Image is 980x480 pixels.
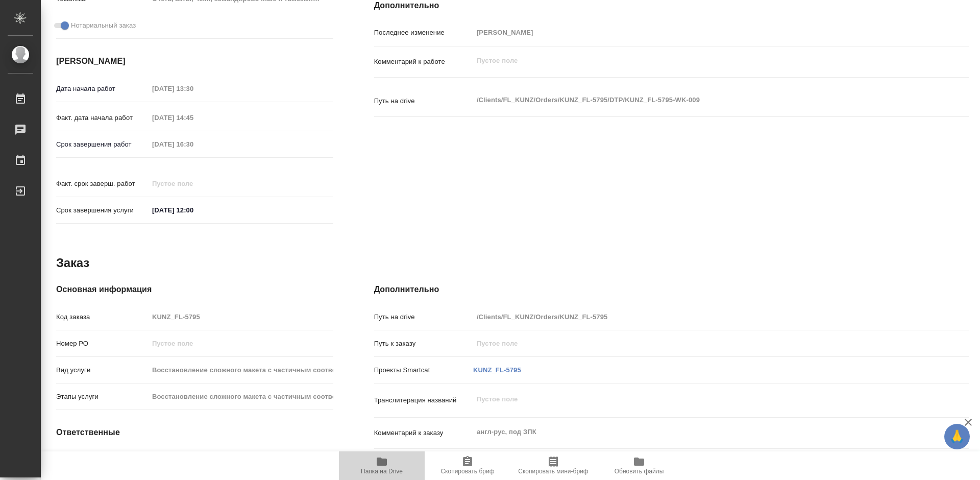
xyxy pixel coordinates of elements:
input: Пустое поле [473,336,919,351]
input: Пустое поле [149,176,238,191]
p: Комментарий к работе [374,57,473,67]
h2: Заказ [56,255,89,271]
p: Дата начала работ [56,84,149,94]
span: 🙏 [948,426,966,447]
p: Срок завершения услуги [56,205,149,215]
p: Транслитерация названий [374,395,473,405]
p: Комментарий к заказу [374,428,473,438]
p: Код заказа [56,312,149,322]
span: Обновить файлы [615,468,664,475]
input: Пустое поле [149,137,238,152]
input: Пустое поле [149,110,238,125]
input: Пустое поле [149,389,333,404]
h4: Дополнительно [374,283,969,296]
p: Срок завершения работ [56,139,149,150]
input: Пустое поле [149,81,238,96]
p: Факт. срок заверш. работ [56,179,149,189]
a: KUNZ_FL-5795 [473,366,521,374]
p: Последнее изменение [374,28,473,38]
input: Пустое поле [473,309,919,324]
p: Номер РО [56,339,149,349]
h4: Основная информация [56,283,333,296]
p: Проекты Smartcat [374,365,473,375]
span: Нотариальный заказ [71,20,136,31]
input: Пустое поле [149,363,333,377]
input: Пустое поле [149,309,333,324]
span: Папка на Drive [361,468,403,475]
input: ✎ Введи что-нибудь [149,203,238,218]
p: Путь на drive [374,96,473,106]
input: Пустое поле [149,336,333,351]
p: Факт. дата начала работ [56,113,149,123]
span: Скопировать бриф [440,468,494,475]
p: Путь на drive [374,312,473,322]
textarea: англ-рус, под ЗПК [473,423,919,441]
h4: Ответственные [56,426,333,439]
h4: [PERSON_NAME] [56,55,333,67]
p: Этапы услуги [56,392,149,402]
span: Скопировать мини-бриф [518,468,588,475]
p: Путь к заказу [374,339,473,349]
button: Обновить файлы [596,451,682,480]
button: Скопировать мини-бриф [510,451,596,480]
p: Вид услуги [56,365,149,375]
button: 🙏 [944,424,970,449]
input: Пустое поле [473,25,919,40]
button: Скопировать бриф [425,451,510,480]
button: Папка на Drive [339,451,425,480]
textarea: /Clients/FL_KUNZ/Orders/KUNZ_FL-5795/DTP/KUNZ_FL-5795-WK-009 [473,91,919,109]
